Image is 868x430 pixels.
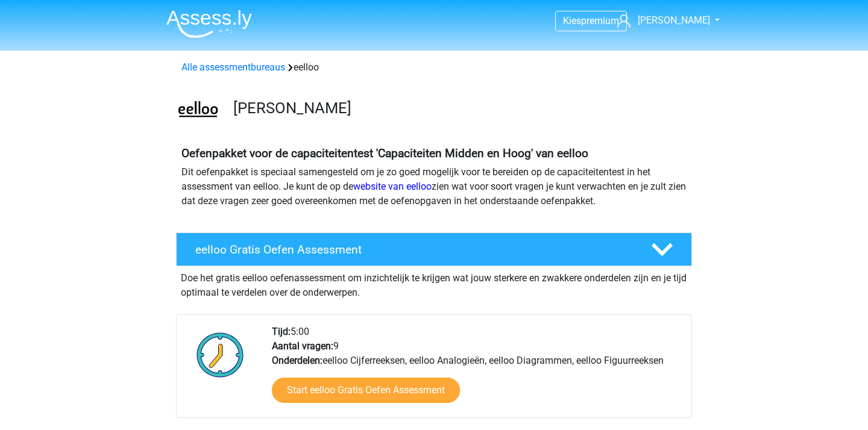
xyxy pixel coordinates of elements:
div: Doe het gratis eelloo oefenassessment om inzichtelijk te krijgen wat jouw sterkere en zwakkere on... [176,266,692,300]
b: Aantal vragen: [272,340,333,352]
a: [PERSON_NAME] [612,13,711,28]
b: Tijd: [272,326,291,337]
div: 5:00 9 eelloo Cijferreeksen, eelloo Analogieën, eelloo Diagrammen, eelloo Figuurreeksen [263,325,691,417]
a: eelloo Gratis Oefen Assessment [171,232,697,266]
div: eelloo [177,60,691,75]
img: eelloo.png [177,89,219,132]
a: Alle assessmentbureaus [181,61,285,73]
p: Dit oefenpakket is speciaal samengesteld om je zo goed mogelijk voor te bereiden op de capaciteit... [181,165,687,208]
a: website van eelloo [353,181,432,192]
b: Onderdelen: [272,355,322,366]
img: Assessly [166,10,252,38]
span: [PERSON_NAME] [638,14,710,26]
h4: eelloo Gratis Oefen Assessment [195,243,632,257]
b: Oefenpakket voor de capaciteitentest 'Capaciteiten Midden en Hoog' van eelloo [181,146,588,160]
span: premium [581,15,619,26]
h3: [PERSON_NAME] [233,99,682,117]
img: Klok [190,325,251,385]
span: Kies [563,15,581,26]
a: Kiespremium [556,13,626,29]
a: Start eelloo Gratis Oefen Assessment [272,378,460,403]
